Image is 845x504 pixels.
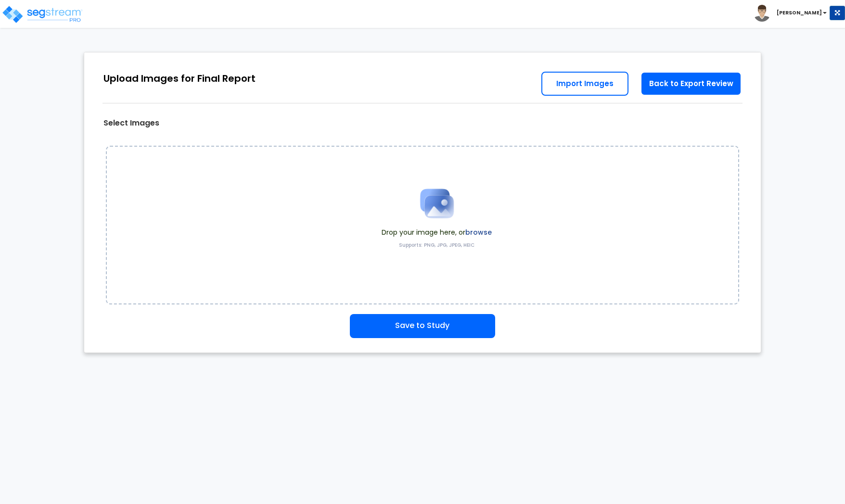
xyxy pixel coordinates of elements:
img: Upload Icon [413,179,461,227]
button: Save to Study [350,314,495,338]
a: Back to Export Review [640,72,742,96]
img: avatar.png [754,5,770,22]
div: Upload Images for Final Report [103,72,256,86]
label: browse [465,227,492,237]
a: Import Images [541,72,628,96]
b: [PERSON_NAME] [777,9,822,16]
label: Select Images [103,118,159,129]
img: logo_pro_r.png [1,5,83,24]
span: Drop your image here, or [382,227,492,237]
label: Supports: PNG, JPG, JPEG, HEIC [399,242,474,249]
